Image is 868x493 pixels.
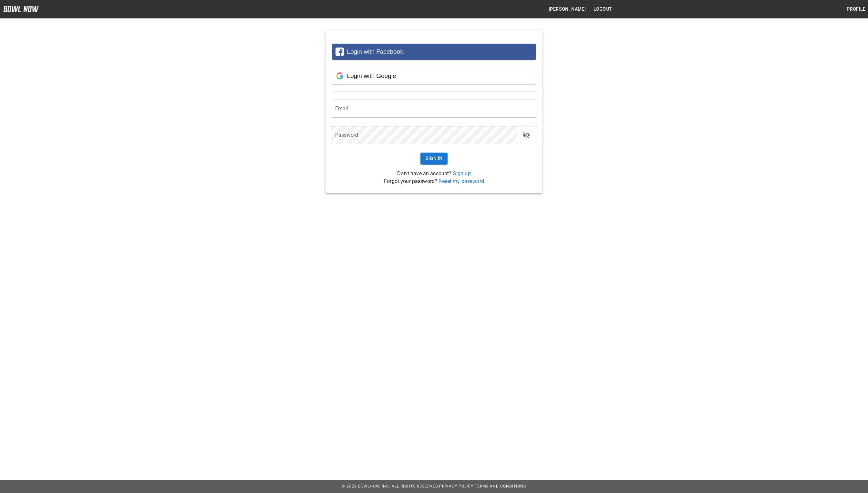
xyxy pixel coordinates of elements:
img: logo [3,6,39,12]
span: Login with Facebook [347,48,403,55]
button: Login with Facebook [332,44,536,60]
button: Logout [591,3,614,15]
button: Sign In [420,153,448,165]
a: Reset my password [439,178,484,184]
span: © 2022 BowlNow, Inc. All Rights Reserved. [342,484,439,488]
button: Login with Google [332,68,536,84]
button: toggle password visibility [520,129,533,142]
a: Terms and Conditions [475,484,526,488]
a: Privacy Policy [439,484,473,488]
button: Profile [844,3,868,15]
p: Don't have an account? [331,170,537,177]
a: Sign up [453,170,471,177]
button: [PERSON_NAME] [546,3,588,15]
span: Login with Google [347,72,396,79]
p: Forgot your password? [331,177,537,185]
